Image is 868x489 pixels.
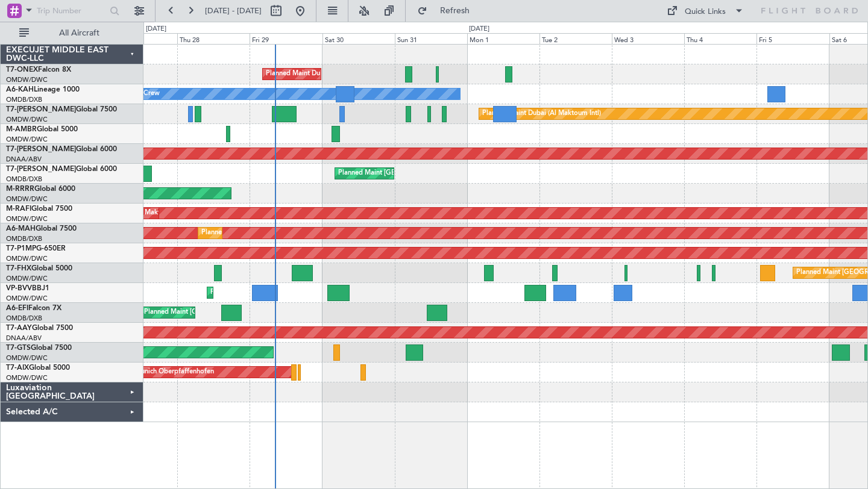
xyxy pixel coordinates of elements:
[6,354,48,363] a: OMDW/DWC
[6,86,80,93] a: A6-KAHLineage 1000
[6,185,75,193] a: M-RRRRGlobal 6000
[6,166,117,173] a: T7-[PERSON_NAME]Global 6000
[6,245,66,252] a: T7-P1MPG-650ER
[6,66,71,73] a: T7-ONEXFalcon 8X
[177,33,250,44] div: Thu 28
[6,325,73,332] a: T7-AAYGlobal 7500
[412,1,484,20] button: Refresh
[266,65,385,83] div: Planned Maint Dubai (Al Maktoum Intl)
[685,6,726,18] div: Quick Links
[6,135,48,144] a: OMDW/DWC
[6,344,31,352] span: T7-GTS
[6,146,76,153] span: T7-[PERSON_NAME]
[6,175,42,184] a: OMDB/DXB
[322,33,395,44] div: Sat 30
[37,2,106,20] input: Trip Number
[6,126,37,133] span: M-AMBR
[6,166,76,173] span: T7-[PERSON_NAME]
[482,105,601,123] div: Planned Maint Dubai (Al Maktoum Intl)
[6,195,48,204] a: OMDW/DWC
[6,265,31,272] span: T7-FHX
[6,205,72,213] a: M-RAFIGlobal 7500
[430,7,480,15] span: Refresh
[6,373,48,382] a: OMDW/DWC
[250,33,322,44] div: Fri 29
[6,314,42,323] a: OMDB/DXB
[132,85,160,103] div: No Crew
[539,33,612,44] div: Tue 2
[6,95,42,104] a: OMDB/DXB
[6,185,34,193] span: M-RRRR
[6,285,49,292] a: VP-BVVBBJ1
[6,325,32,332] span: T7-AAY
[612,33,684,44] div: Wed 3
[6,146,117,153] a: T7-[PERSON_NAME]Global 6000
[13,23,131,43] button: All Aircraft
[661,1,750,20] button: Quick Links
[6,106,117,113] a: T7-[PERSON_NAME]Global 7500
[210,284,329,302] div: Planned Maint Dubai (Al Maktoum Intl)
[6,274,48,283] a: OMDW/DWC
[338,164,539,182] div: Planned Maint [GEOGRAPHIC_DATA] ([GEOGRAPHIC_DATA] Intl)
[6,155,42,164] a: DNAA/ABV
[31,29,127,37] span: All Aircraft
[6,254,48,263] a: OMDW/DWC
[81,363,214,381] div: Unplanned Maint Munich Oberpfaffenhofen
[6,115,48,124] a: OMDW/DWC
[6,214,48,223] a: OMDW/DWC
[6,245,36,252] span: T7-P1MP
[6,305,28,312] span: A6-EFI
[6,234,42,243] a: OMDB/DXB
[6,265,72,272] a: T7-FHXGlobal 5000
[6,225,77,232] a: A6-MAHGlobal 7500
[6,294,48,303] a: OMDW/DWC
[205,5,262,16] span: [DATE] - [DATE]
[6,285,32,292] span: VP-BVV
[6,205,31,213] span: M-RAFI
[6,86,34,93] span: A6-KAH
[146,24,166,34] div: [DATE]
[6,225,36,232] span: A6-MAH
[6,344,72,352] a: T7-GTSGlobal 7500
[6,66,38,73] span: T7-ONEX
[144,304,345,322] div: Planned Maint [GEOGRAPHIC_DATA] ([GEOGRAPHIC_DATA] Intl)
[469,24,489,34] div: [DATE]
[6,364,70,372] a: T7-AIXGlobal 5000
[395,33,467,44] div: Sun 31
[684,33,756,44] div: Thu 4
[6,305,61,312] a: A6-EFIFalcon 7X
[6,75,48,84] a: OMDW/DWC
[201,224,403,242] div: Planned Maint [GEOGRAPHIC_DATA] ([GEOGRAPHIC_DATA] Intl)
[6,334,42,343] a: DNAA/ABV
[6,126,78,133] a: M-AMBRGlobal 5000
[6,106,76,113] span: T7-[PERSON_NAME]
[756,33,829,44] div: Fri 5
[6,364,29,372] span: T7-AIX
[467,33,539,44] div: Mon 1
